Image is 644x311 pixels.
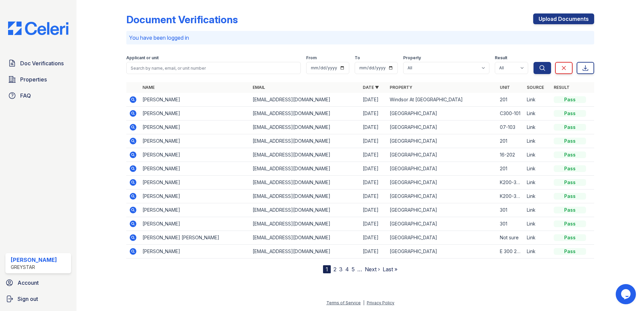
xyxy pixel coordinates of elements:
td: Link [524,231,551,245]
div: Greystar [11,264,57,271]
td: K200-302 [497,176,524,189]
td: [EMAIL_ADDRESS][DOMAIN_NAME] [250,120,360,134]
td: [DATE] [360,203,387,217]
td: [PERSON_NAME] [140,217,250,231]
div: Document Verifications [126,13,238,26]
td: [PERSON_NAME] [140,162,250,176]
td: [PERSON_NAME] [140,120,250,134]
a: Doc Verifications [5,57,71,70]
td: [PERSON_NAME] [140,245,250,258]
div: [PERSON_NAME] [11,256,57,264]
td: [DATE] [360,162,387,176]
a: Name [142,85,155,90]
td: [PERSON_NAME] [140,148,250,162]
div: Pass [554,151,586,158]
td: [GEOGRAPHIC_DATA] [387,107,497,120]
iframe: chat widget [616,284,637,304]
a: FAQ [5,89,71,102]
td: 301 [497,203,524,217]
td: E 300 204 [497,245,524,258]
td: [PERSON_NAME] [140,107,250,120]
td: [EMAIL_ADDRESS][DOMAIN_NAME] [250,107,360,120]
td: 201 [497,134,524,148]
td: [DATE] [360,189,387,203]
div: Pass [554,110,586,117]
label: To [355,55,360,61]
div: Pass [554,193,586,200]
td: [PERSON_NAME] [140,189,250,203]
td: [PERSON_NAME] [140,203,250,217]
a: 5 [352,266,355,273]
span: Account [18,279,39,287]
td: 301 [497,217,524,231]
a: 2 [333,266,336,273]
td: Link [524,120,551,134]
td: [DATE] [360,217,387,231]
a: Terms of Service [326,300,361,305]
a: Privacy Policy [367,300,394,305]
td: 07-103 [497,120,524,134]
div: Pass [554,138,586,144]
td: [DATE] [360,148,387,162]
a: Property [390,85,412,90]
td: [PERSON_NAME] [PERSON_NAME] [140,231,250,245]
span: FAQ [20,92,31,100]
td: [EMAIL_ADDRESS][DOMAIN_NAME] [250,217,360,231]
span: … [357,265,362,273]
div: | [363,300,364,305]
td: [PERSON_NAME] [140,176,250,189]
td: [PERSON_NAME] [140,93,250,107]
td: Link [524,245,551,258]
a: Email [253,85,265,90]
div: Pass [554,207,586,213]
div: Pass [554,220,586,227]
td: [GEOGRAPHIC_DATA] [387,134,497,148]
td: [EMAIL_ADDRESS][DOMAIN_NAME] [250,189,360,203]
td: K200-302 [497,189,524,203]
a: Result [554,85,570,90]
td: [EMAIL_ADDRESS][DOMAIN_NAME] [250,245,360,258]
td: [PERSON_NAME] [140,134,250,148]
div: 1 [323,265,331,273]
a: Source [527,85,544,90]
div: Pass [554,165,586,172]
td: Windsor At [GEOGRAPHIC_DATA] [387,93,497,107]
label: Result [495,55,507,61]
td: [DATE] [360,245,387,258]
td: [EMAIL_ADDRESS][DOMAIN_NAME] [250,134,360,148]
div: Pass [554,179,586,186]
td: [EMAIL_ADDRESS][DOMAIN_NAME] [250,203,360,217]
td: [GEOGRAPHIC_DATA] [387,231,497,245]
td: [GEOGRAPHIC_DATA] [387,120,497,134]
a: Account [3,276,74,289]
td: Link [524,176,551,189]
a: Next › [365,266,380,273]
td: Link [524,93,551,107]
td: Link [524,134,551,148]
a: 4 [345,266,349,273]
a: Properties [5,73,71,86]
label: From [306,55,317,61]
td: Not sure [497,231,524,245]
a: Upload Documents [533,13,594,24]
div: Pass [554,124,586,131]
td: [DATE] [360,120,387,134]
span: Properties [20,75,47,83]
td: [GEOGRAPHIC_DATA] [387,176,497,189]
a: 3 [339,266,343,273]
img: CE_Logo_Blue-a8612792a0a2168367f1c8372b55b34899dd931a85d93a1a3d3e32e68fde9ad4.png [3,22,74,35]
td: [DATE] [360,231,387,245]
td: Link [524,148,551,162]
a: Sign out [3,292,74,306]
td: Link [524,162,551,176]
td: [GEOGRAPHIC_DATA] [387,162,497,176]
td: [EMAIL_ADDRESS][DOMAIN_NAME] [250,162,360,176]
span: Doc Verifications [20,59,64,67]
input: Search by name, email, or unit number [126,62,301,74]
td: Link [524,217,551,231]
td: [EMAIL_ADDRESS][DOMAIN_NAME] [250,231,360,245]
td: C300-101 [497,107,524,120]
label: Property [403,55,421,61]
td: [DATE] [360,93,387,107]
